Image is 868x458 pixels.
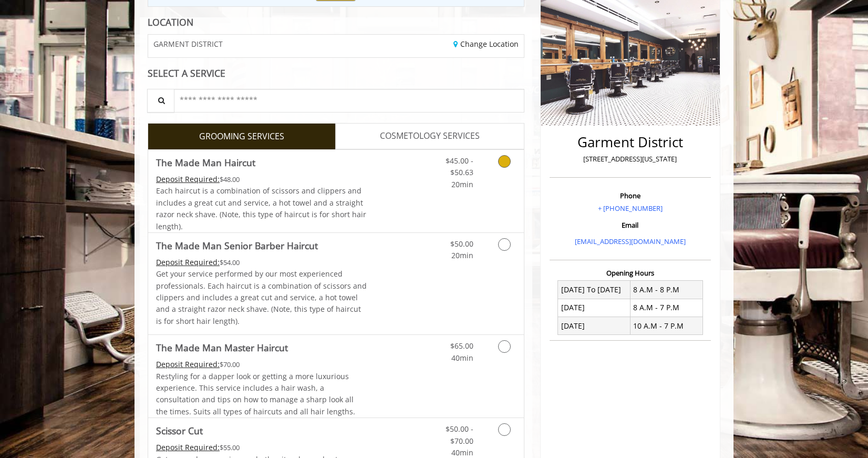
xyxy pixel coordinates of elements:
span: 40min [451,353,473,363]
span: GROOMING SERVICES [199,130,284,144]
b: Scissor Cut [156,423,203,438]
button: Service Search [147,89,174,113]
span: This service needs some Advance to be paid before we block your appointment [156,174,220,184]
h3: Phone [552,192,708,199]
a: + [PHONE_NUMBER] [598,203,663,213]
div: $48.00 [156,174,367,185]
span: 40min [451,447,473,457]
span: 20min [451,250,473,260]
a: [EMAIL_ADDRESS][DOMAIN_NAME] [575,237,686,246]
span: GARMENT DISTRICT [153,40,223,48]
div: $54.00 [156,257,367,268]
a: Change Location [453,39,519,49]
span: $50.00 - $70.00 [446,424,473,445]
span: This service needs some Advance to be paid before we block your appointment [156,359,220,369]
b: The Made Man Master Haircut [156,340,288,355]
div: SELECT A SERVICE [148,68,524,78]
span: This service needs some Advance to be paid before we block your appointment [156,442,220,452]
td: [DATE] [558,299,631,317]
div: $55.00 [156,442,367,453]
p: [STREET_ADDRESS][US_STATE] [552,154,708,165]
p: Get your service performed by our most experienced professionals. Each haircut is a combination o... [156,268,367,327]
h3: Email [552,221,708,229]
td: [DATE] [558,317,631,335]
div: $70.00 [156,359,367,370]
h3: Opening Hours [550,269,711,277]
td: [DATE] To [DATE] [558,281,631,299]
span: 20min [451,179,473,189]
span: $45.00 - $50.63 [446,156,473,177]
b: LOCATION [148,16,193,28]
span: Restyling for a dapper look or getting a more luxurious experience. This service includes a hair ... [156,371,355,416]
td: 8 A.M - 7 P.M [630,299,702,317]
span: Each haircut is a combination of scissors and clippers and includes a great cut and service, a ho... [156,186,366,231]
td: 10 A.M - 7 P.M [630,317,702,335]
span: COSMETOLOGY SERVICES [380,129,480,143]
b: The Made Man Haircut [156,155,255,170]
td: 8 A.M - 8 P.M [630,281,702,299]
b: The Made Man Senior Barber Haircut [156,238,318,253]
h2: Garment District [552,135,708,150]
span: $50.00 [450,239,473,249]
span: This service needs some Advance to be paid before we block your appointment [156,257,220,267]
span: $65.00 [450,341,473,351]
